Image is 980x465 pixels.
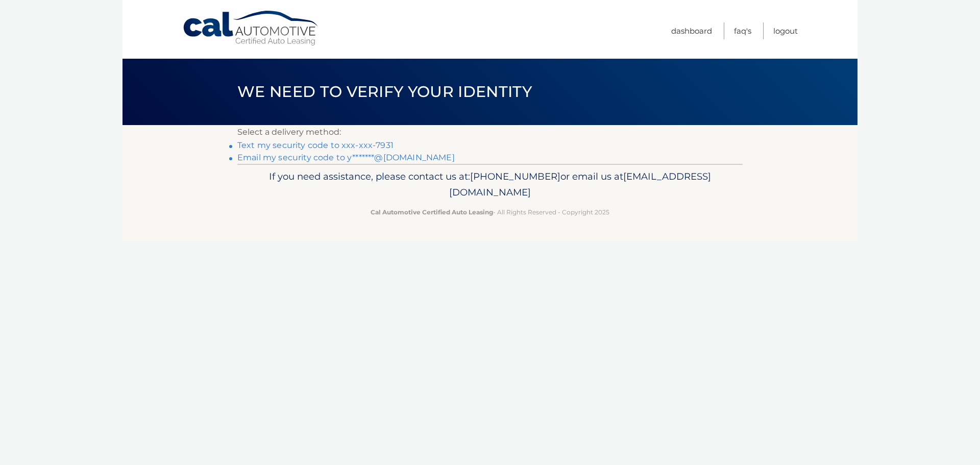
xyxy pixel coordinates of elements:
p: - All Rights Reserved - Copyright 2025 [244,207,736,217]
a: Dashboard [671,22,712,39]
p: If you need assistance, please contact us at: or email us at [244,168,736,201]
span: We need to verify your identity [237,82,532,101]
a: Logout [773,22,798,39]
a: Text my security code to xxx-xxx-7931 [237,140,394,150]
a: Cal Automotive [182,10,320,46]
a: FAQ's [734,22,751,39]
p: Select a delivery method: [237,125,743,139]
span: [PHONE_NUMBER] [470,170,560,182]
a: Email my security code to y*******@[DOMAIN_NAME] [237,153,455,162]
strong: Cal Automotive Certified Auto Leasing [371,208,493,216]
